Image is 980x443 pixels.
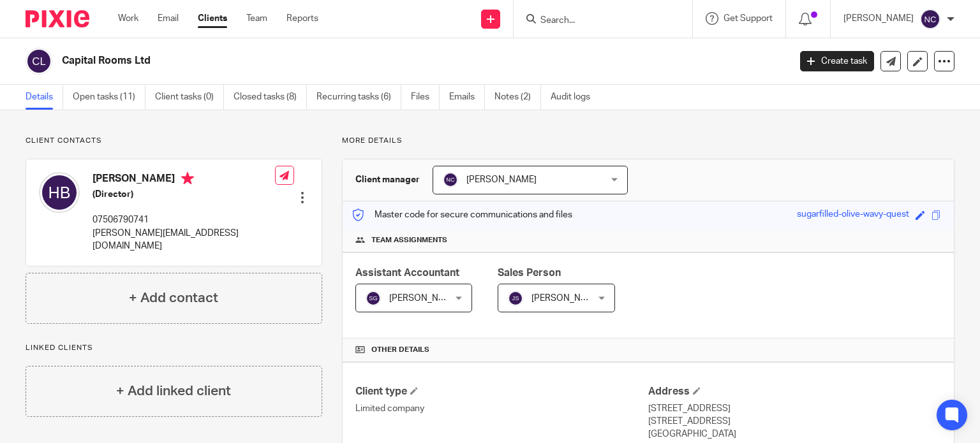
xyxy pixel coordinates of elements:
[198,12,227,25] a: Clients
[551,85,600,110] a: Audit logs
[93,227,275,253] p: [PERSON_NAME][EMAIL_ADDRESS][DOMAIN_NAME]
[155,85,224,110] a: Client tasks (0)
[920,9,940,29] img: svg%3E
[286,12,318,25] a: Reports
[316,85,401,110] a: Recurring tasks (6)
[93,214,275,226] p: 07506790741
[498,268,561,278] span: Sales Person
[648,385,941,398] h4: Address
[62,54,637,68] h2: Capital Rooms Ltd
[843,12,914,25] p: [PERSON_NAME]
[26,48,52,75] img: svg%3E
[797,208,909,222] div: sugarfilled-olive-wavy-quest
[118,12,138,25] a: Work
[466,175,537,184] span: [PERSON_NAME]
[352,208,572,221] p: Master code for secure communications and files
[371,235,447,245] span: Team assignments
[443,172,458,187] img: svg%3E
[73,85,145,110] a: Open tasks (11)
[26,136,322,146] p: Client contacts
[93,172,275,188] h4: [PERSON_NAME]
[648,428,941,440] p: [GEOGRAPHIC_DATA]
[508,291,523,306] img: svg%3E
[355,385,648,398] h4: Client type
[129,288,218,308] h4: + Add contact
[800,51,874,71] a: Create task
[494,85,541,110] a: Notes (2)
[26,85,63,110] a: Details
[181,172,194,185] i: Primary
[234,85,307,110] a: Closed tasks (8)
[648,402,941,415] p: [STREET_ADDRESS]
[411,85,440,110] a: Files
[93,188,275,201] h5: (Director)
[531,294,602,303] span: [PERSON_NAME]
[366,291,381,306] img: svg%3E
[724,14,773,23] span: Get Support
[26,343,322,353] p: Linked clients
[648,415,941,428] p: [STREET_ADDRESS]
[116,381,231,401] h4: + Add linked client
[39,172,80,213] img: svg%3E
[158,12,179,25] a: Email
[355,402,648,415] p: Limited company
[355,173,420,186] h3: Client manager
[371,345,429,355] span: Other details
[355,268,459,278] span: Assistant Accountant
[449,85,485,110] a: Emails
[26,10,89,27] img: Pixie
[342,136,954,146] p: More details
[246,12,267,25] a: Team
[539,15,654,27] input: Search
[389,294,459,303] span: [PERSON_NAME]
